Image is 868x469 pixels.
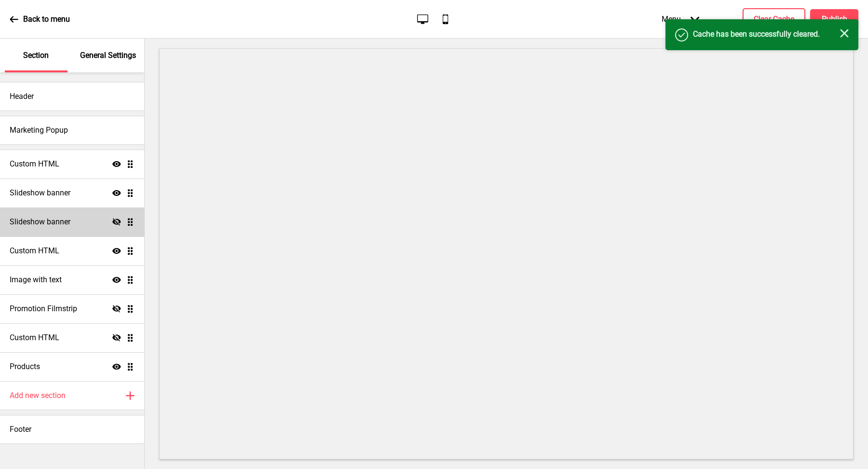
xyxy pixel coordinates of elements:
[10,91,34,102] h4: Header
[10,361,40,372] h4: Products
[10,390,66,401] h4: Add new section
[23,14,70,25] p: Back to menu
[23,50,49,61] p: Section
[10,246,59,256] h4: Custom HTML
[80,50,136,61] p: General Settings
[10,188,70,198] h4: Slideshow banner
[10,275,62,285] h4: Image with text
[822,14,847,25] h4: Publish
[810,9,858,29] button: Publish
[10,424,31,435] h4: Footer
[10,159,59,169] h4: Custom HTML
[10,332,59,343] h4: Custom HTML
[10,6,70,32] a: Back to menu
[652,5,709,33] div: Menu
[10,303,77,314] h4: Promotion Filmstrip
[693,29,840,40] h4: Cache has been successfully cleared.
[10,217,70,227] h4: Slideshow banner
[743,8,805,30] button: Clear Cache
[10,125,68,136] h4: Marketing Popup
[754,14,794,25] h4: Clear Cache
